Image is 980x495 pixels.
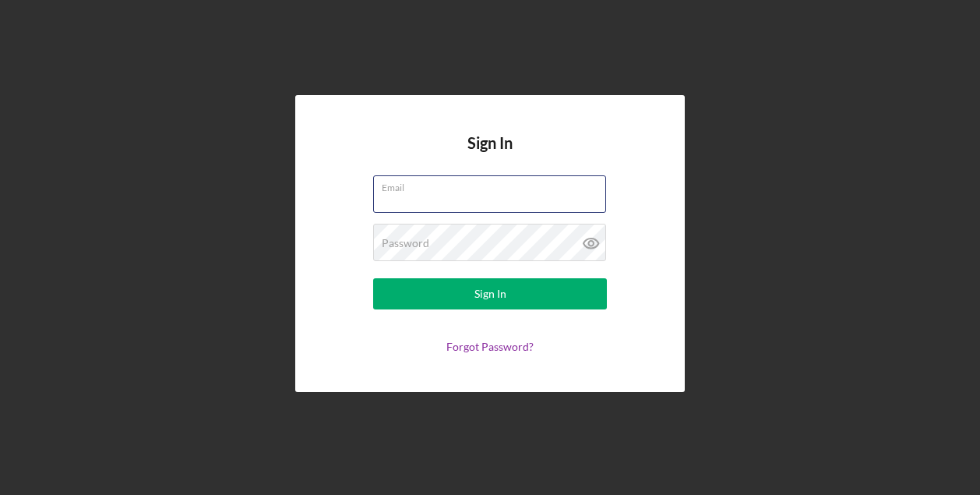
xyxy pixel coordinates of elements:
div: Sign In [474,278,506,309]
a: Forgot Password? [446,340,534,353]
h4: Sign In [467,134,513,175]
button: Sign In [373,278,607,309]
label: Email [382,176,606,193]
label: Password [382,237,429,249]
